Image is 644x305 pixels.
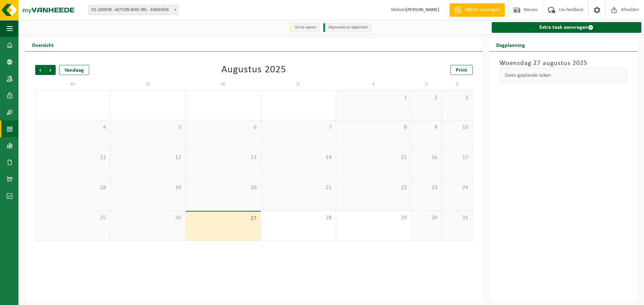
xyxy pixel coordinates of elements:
span: 01-100976 - ACTION BIKE SRL - ENGHIEN [89,5,178,15]
span: 16 [415,154,438,161]
span: Print [456,68,467,73]
span: 13 [189,154,257,161]
span: 28 [264,214,332,222]
span: 22 [339,184,408,192]
span: 23 [415,184,438,192]
span: 8 [339,124,408,131]
a: Offerte aanvragen [449,3,505,17]
span: Offerte aanvragen [463,7,501,13]
span: 14 [264,154,332,161]
div: Augustus 2025 [221,65,286,75]
span: 3 [445,94,469,101]
a: Extra taak aanvragen [492,22,641,33]
h3: Woensdag 27 augustus 2025 [499,58,627,68]
span: 4 [39,124,107,131]
span: 20 [189,184,257,192]
div: Geen geplande taken [499,68,627,82]
span: 1 [339,94,408,101]
td: M [35,78,110,90]
span: 30 [415,214,438,222]
td: D [261,78,336,90]
td: D [110,78,185,90]
span: 15 [339,154,408,161]
span: 6 [189,124,257,131]
span: 26 [114,214,182,222]
span: 27 [189,215,257,222]
span: 2 [415,94,438,101]
td: Z [411,78,442,90]
span: 25 [39,214,107,222]
td: W [185,78,261,90]
span: 7 [264,124,332,131]
span: 29 [339,214,408,222]
span: 19 [114,184,182,192]
span: 01-100976 - ACTION BIKE SRL - ENGHIEN [89,5,179,15]
td: V [336,78,411,90]
li: Uit te voeren [290,23,320,32]
span: Volgende [46,65,56,75]
span: 11 [39,154,107,161]
span: 18 [39,184,107,192]
span: 17 [445,154,469,161]
td: Z [442,78,472,90]
strong: [PERSON_NAME] [406,7,439,12]
span: 31 [445,214,469,222]
span: 12 [114,154,182,161]
h2: Overzicht [25,38,60,51]
span: Vorige [35,65,45,75]
h2: Dagplanning [489,38,532,51]
span: 5 [114,124,182,131]
span: 21 [264,184,332,192]
span: 9 [415,124,438,131]
div: Vandaag [59,65,89,75]
span: 10 [445,124,469,131]
span: 24 [445,184,469,192]
a: Print [450,65,473,75]
li: Afgewerkt en afgemeld [323,23,371,32]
